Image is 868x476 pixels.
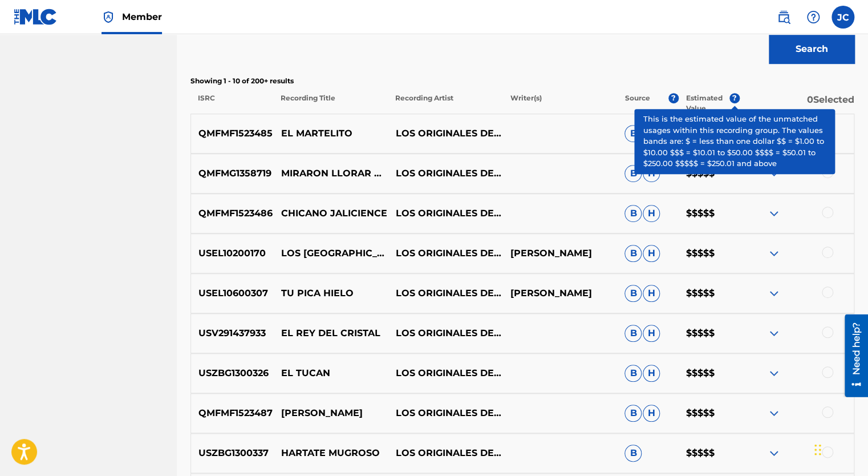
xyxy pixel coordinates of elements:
p: EL TUCAN [274,366,388,380]
img: expand [767,287,781,300]
img: help [806,10,820,24]
a: Public Search [772,6,795,29]
img: MLC Logo [14,9,58,25]
div: Drag [814,433,821,467]
span: H [643,325,660,342]
p: LOS ORIGINALES DE [GEOGRAPHIC_DATA][PERSON_NAME] [388,207,502,220]
span: B [624,325,642,342]
p: Recording Artist [388,93,502,114]
span: H [643,245,660,262]
p: LOS ORIGINALES DE [GEOGRAPHIC_DATA][PERSON_NAME] [388,446,502,460]
p: Showing 1 - 10 of 200+ results [190,76,854,86]
p: TU PICA HIELO [274,287,388,300]
span: H [643,285,660,302]
p: $$$$$ [678,287,739,300]
img: Top Rightsholder [102,10,115,24]
span: H [643,165,660,182]
p: EL REY DEL CRISTAL [274,326,388,340]
span: B [624,445,642,462]
iframe: Chat Widget [811,421,868,476]
span: B [624,165,642,182]
p: Writer(s) [502,93,617,114]
span: H [643,405,660,422]
p: USEL10200170 [191,247,274,260]
span: B [624,245,642,262]
p: USZBG1300337 [191,446,274,460]
p: QMFMG1358719 [191,167,274,180]
p: $$$$$ [678,406,739,420]
p: LOS ORIGINALES DE [GEOGRAPHIC_DATA][PERSON_NAME] [388,127,502,140]
img: expand [767,127,781,140]
p: $$$$$ [678,366,739,380]
p: USEL10600307 [191,287,274,300]
button: Search [769,35,854,63]
p: QMFMF1523486 [191,207,274,220]
p: LOS ORIGINALES DE [GEOGRAPHIC_DATA][PERSON_NAME] [388,287,502,300]
p: USZBG1300326 [191,366,274,380]
span: ? [729,93,740,103]
span: H [643,365,660,382]
p: HARTATE MUGROSO [274,446,388,460]
p: USV291437933 [191,326,274,340]
img: expand [767,406,781,420]
p: $$$$$ [678,167,739,180]
span: B [624,405,642,422]
p: Recording Title [273,93,388,114]
p: LOS ORIGINALES DE [GEOGRAPHIC_DATA][PERSON_NAME] [388,326,502,340]
span: ? [668,93,679,103]
p: LOS ORIGINALES DE [GEOGRAPHIC_DATA][PERSON_NAME] [388,366,502,380]
img: expand [767,366,781,380]
p: QMFMF1523487 [191,406,274,420]
p: Estimated Value [686,93,729,114]
p: [PERSON_NAME] [502,247,617,260]
p: $$$$$ [678,247,739,260]
p: LOS ORIGINALES DE [GEOGRAPHIC_DATA][PERSON_NAME] [388,167,502,180]
p: LOS ORIGINALES DE [GEOGRAPHIC_DATA][PERSON_NAME] [388,247,502,260]
p: EL MARTELITO [274,127,388,140]
p: $$$$$ [678,446,739,460]
p: MIRARON LLORAR A ESTE HOMBRE [274,167,388,180]
span: H [643,205,660,222]
img: search [777,10,790,24]
img: expand [767,207,781,220]
p: LOS [GEOGRAPHIC_DATA] [274,247,388,260]
span: H [643,125,660,142]
p: Source [625,93,650,114]
span: B [624,365,642,382]
img: expand [767,247,781,260]
p: $$$$$ [678,326,739,340]
span: Member [122,10,162,23]
div: User Menu [832,6,854,29]
p: $$$$$ [678,127,739,140]
p: 0 Selected [740,93,854,114]
img: expand [767,167,781,180]
iframe: Resource Center [836,314,868,397]
p: [PERSON_NAME] [502,287,617,300]
p: $$$$$ [678,207,739,220]
div: Help [802,6,825,29]
p: CHICANO JALICIENCE [274,207,388,220]
span: B [624,205,642,222]
p: LOS ORIGINALES DE [GEOGRAPHIC_DATA][PERSON_NAME] [388,406,502,420]
span: B [624,285,642,302]
p: ISRC [190,93,273,114]
span: B [624,125,642,142]
img: expand [767,326,781,340]
img: expand [767,446,781,460]
p: [PERSON_NAME] [274,406,388,420]
p: QMFMF1523485 [191,127,274,140]
div: Need help? [13,8,28,60]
